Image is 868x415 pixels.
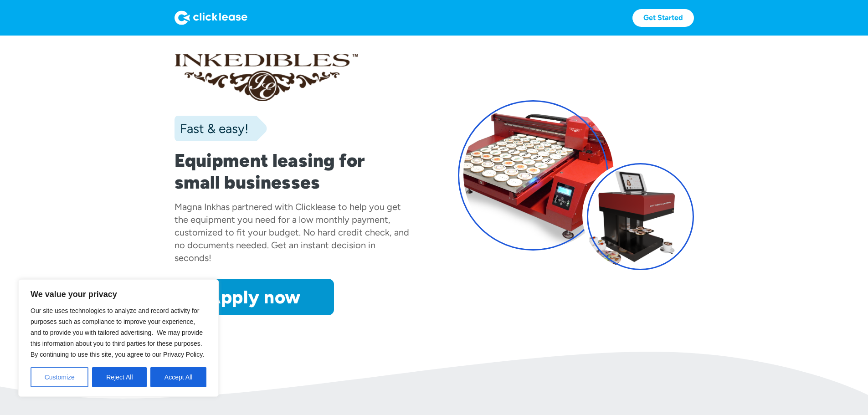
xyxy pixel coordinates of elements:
div: Magna Ink [175,201,216,212]
button: Customize [31,367,88,387]
p: We value your privacy [31,289,206,300]
button: Accept All [150,367,206,387]
a: Get Started [632,9,694,27]
a: Apply now [175,279,334,315]
div: Fast & easy! [175,119,248,138]
h1: Equipment leasing for small businesses [175,149,411,193]
div: We value your privacy [18,279,219,397]
button: Reject All [92,367,147,387]
img: Logo [175,10,247,25]
div: has partnered with Clicklease to help you get the equipment you need for a low monthly payment, c... [175,201,409,263]
span: Our site uses technologies to analyze and record activity for purposes such as compliance to impr... [31,307,204,358]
